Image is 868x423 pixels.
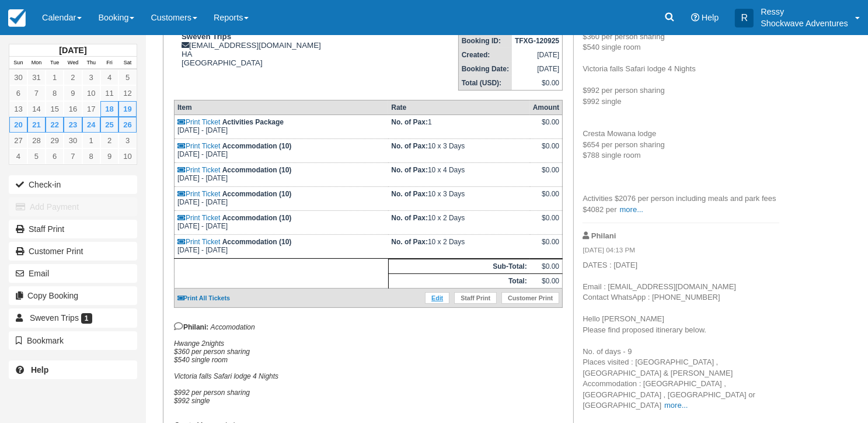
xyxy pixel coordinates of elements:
[9,331,137,350] button: Bookmark
[46,101,64,117] a: 15
[530,274,563,289] td: $0.00
[9,70,27,85] a: 30
[388,259,529,274] th: Sub-Total:
[82,117,100,133] a: 24
[512,62,563,76] td: [DATE]
[118,133,137,148] a: 3
[82,101,100,117] a: 17
[174,32,386,67] div: [EMAIL_ADDRESS][DOMAIN_NAME] HA [GEOGRAPHIC_DATA]
[64,117,82,133] a: 23
[64,57,82,70] th: Wed
[9,264,137,283] button: Email
[177,190,220,198] a: Print Ticket
[222,166,292,174] strong: Accommodation (10)
[388,163,529,187] td: 10 x 4 Days
[9,242,137,261] a: Customer Print
[27,101,46,117] a: 14
[177,118,220,126] a: Print Ticket
[691,13,699,22] i: Help
[118,85,137,101] a: 12
[81,313,92,324] span: 1
[27,117,46,133] a: 21
[46,117,64,133] a: 22
[9,175,137,194] button: Check-in
[454,292,497,304] a: Staff Print
[391,118,428,126] strong: No. of Pax
[591,231,616,240] strong: Philani
[388,187,529,211] td: 10 x 3 Days
[533,118,559,136] div: $0.00
[512,76,563,91] td: $0.00
[8,9,26,27] img: checkfront-main-nav-mini-logo.png
[664,401,688,410] a: more...
[388,100,529,115] th: Rate
[533,238,559,255] div: $0.00
[761,6,848,18] p: Ressy
[9,197,137,216] button: Add Payment
[501,292,559,304] a: Customer Print
[458,34,512,48] th: Booking ID:
[177,142,220,150] a: Print Ticket
[9,85,27,101] a: 6
[64,133,82,148] a: 30
[177,214,220,222] a: Print Ticket
[100,117,118,133] a: 25
[46,70,64,85] a: 1
[761,18,848,29] p: Shockwave Adventures
[458,62,512,76] th: Booking Date:
[388,274,529,289] th: Total:
[46,148,64,164] a: 6
[27,148,46,164] a: 5
[533,166,559,183] div: $0.00
[391,238,428,246] strong: No. of Pax
[530,259,563,274] td: $0.00
[9,360,137,379] a: Help
[222,190,292,198] strong: Accommodation (10)
[702,13,719,22] span: Help
[9,57,27,70] th: Sun
[46,57,64,70] th: Tue
[425,292,449,304] a: Edit
[388,115,529,139] td: 1
[118,57,137,70] th: Sat
[82,85,100,101] a: 10
[31,365,48,375] b: Help
[9,117,27,133] a: 20
[174,100,388,115] th: Item
[222,214,292,222] strong: Accommodation (10)
[100,148,118,164] a: 9
[222,142,292,150] strong: Accommodation (10)
[391,190,428,198] strong: No. of Pax
[391,142,428,150] strong: No. of Pax
[82,148,100,164] a: 8
[174,139,388,163] td: [DATE] - [DATE]
[512,48,563,62] td: [DATE]
[515,37,559,45] strong: TFXG-120925
[9,148,27,164] a: 4
[59,46,86,55] strong: [DATE]
[46,85,64,101] a: 8
[118,70,137,85] a: 5
[388,235,529,259] td: 10 x 2 Days
[620,205,643,214] a: more...
[174,115,388,139] td: [DATE] - [DATE]
[388,211,529,235] td: 10 x 2 Days
[583,245,779,258] em: [DATE] 04:13 PM
[174,323,208,331] strong: Philani:
[174,163,388,187] td: [DATE] - [DATE]
[100,85,118,101] a: 11
[9,133,27,148] a: 27
[9,308,137,327] a: Sweven Trips 1
[100,57,118,70] th: Fri
[118,117,137,133] a: 26
[100,70,118,85] a: 4
[82,57,100,70] th: Thu
[391,214,428,222] strong: No. of Pax
[118,148,137,164] a: 10
[100,101,118,117] a: 18
[177,294,230,301] a: Print All Tickets
[174,211,388,235] td: [DATE] - [DATE]
[64,101,82,117] a: 16
[46,133,64,148] a: 29
[458,48,512,62] th: Created:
